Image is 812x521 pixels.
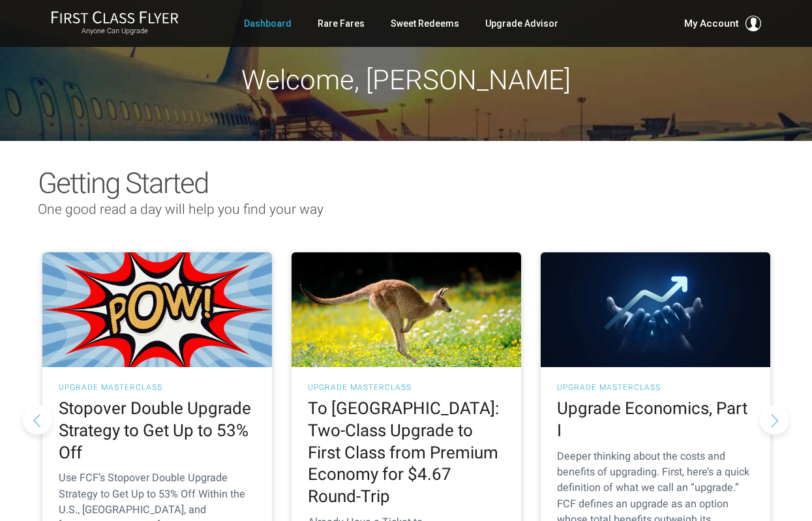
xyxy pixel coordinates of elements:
[241,64,571,96] span: Welcome, [PERSON_NAME]
[38,201,323,217] span: One good read a day will help you find your way
[557,383,754,391] h3: UPGRADE MASTERCLASS
[485,12,558,35] a: Upgrade Advisor
[308,383,505,391] h3: UPGRADE MASTERCLASS
[318,12,365,35] a: Rare Fares
[684,16,739,31] span: My Account
[59,383,256,391] h3: UPGRADE MASTERCLASS
[557,398,754,442] h2: Upgrade Economics, Part I
[23,405,52,434] button: Previous slide
[760,405,789,434] button: Next slide
[391,12,459,35] a: Sweet Redeems
[51,27,179,36] small: Anyone Can Upgrade
[38,166,208,200] span: Getting Started
[308,398,505,508] h2: To [GEOGRAPHIC_DATA]: Two-Class Upgrade to First Class from Premium Economy for $4.67 Round-Trip
[51,10,179,37] a: First Class FlyerAnyone Can Upgrade
[59,398,256,464] h2: Stopover Double Upgrade Strategy to Get Up to 53% Off
[244,12,292,35] a: Dashboard
[684,16,761,31] button: My Account
[51,10,179,24] img: First Class Flyer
